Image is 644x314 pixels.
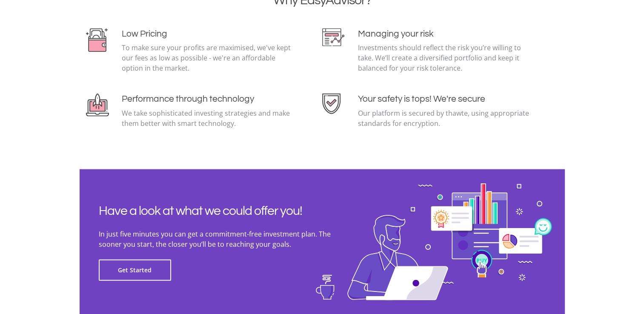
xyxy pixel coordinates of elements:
h4: Managing your risk [358,29,531,39]
h4: Performance through technology [122,94,295,104]
p: To make sure your profits are maximised, we've kept our fees as low as possible - we're an afford... [122,43,295,73]
h4: Your safety is tops! We're secure [358,94,531,104]
button: Get Started [99,260,171,281]
p: We take sophisticated investing strategies and make them better with smart technology. [122,108,295,128]
p: Our platform is secured by thawte, using appropriate standards for encryption. [358,108,531,128]
h4: Low Pricing [122,29,295,39]
p: In just five minutes you can get a commitment-free investment plan. The sooner you start, the clo... [99,229,354,249]
p: Investments should reflect the risk you’re willing to take. We’ll create a diversified portfolio ... [358,43,531,73]
h2: Have a look at what we could offer you! [99,203,354,219]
